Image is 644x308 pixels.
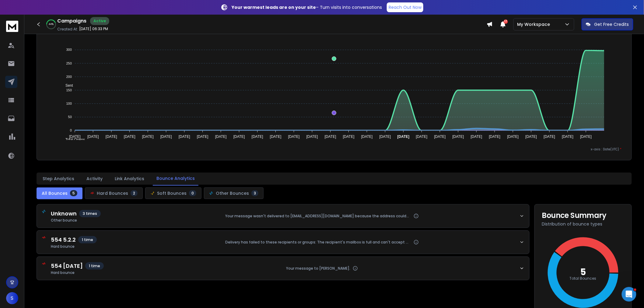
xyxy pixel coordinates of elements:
[582,18,633,30] button: Get Free Credits
[389,4,422,10] p: Reach Out Now
[106,135,117,139] tspan: [DATE]
[416,135,428,139] tspan: [DATE]
[197,135,208,139] tspan: [DATE]
[233,135,245,139] tspan: [DATE]
[594,21,629,27] p: Get Free Credits
[453,135,464,139] tspan: [DATE]
[562,135,574,139] tspan: [DATE]
[542,212,624,219] h3: Bounce Summary
[380,135,391,139] tspan: [DATE]
[252,135,263,139] tspan: [DATE]
[57,17,86,25] h1: Campaigns
[39,172,78,185] button: Step Analytics
[142,135,154,139] tspan: [DATE]
[6,21,18,32] img: logo
[66,88,72,92] tspan: 150
[622,287,636,302] iframe: Intercom live chat
[387,2,423,12] a: Reach Out Now
[37,205,529,228] button: Unknown3 timesOther bounceYour message wasn't delivered to [EMAIL_ADDRESS][DOMAIN_NAME] because t...
[79,210,101,217] span: 3 times
[51,209,77,218] span: Unknown
[471,135,482,139] tspan: [DATE]
[66,48,72,52] tspan: 300
[361,135,373,139] tspan: [DATE]
[544,135,555,139] tspan: [DATE]
[85,262,104,270] span: 1 time
[68,115,72,119] tspan: 50
[526,135,537,139] tspan: [DATE]
[504,19,508,24] span: 17
[37,257,529,280] button: 554 [DATE]1 timeHard bounceYour message to [PERSON_NAME].
[124,135,135,139] tspan: [DATE]
[6,292,18,304] button: S
[270,135,282,139] tspan: [DATE]
[47,147,622,152] p: x-axis : Date(UTC)
[111,172,148,185] button: Link Analytics
[216,190,249,196] span: Other Bounces
[226,240,411,245] span: Delivery has failed to these recipients or groups: The recipient's mailbox is full and can't acce...
[49,23,54,26] p: 44 %
[232,4,382,10] p: – Turn visits into conversations
[580,265,586,278] text: 5
[517,21,553,27] p: My Workspace
[343,135,355,139] tspan: [DATE]
[286,266,351,271] span: Your message to [PERSON_NAME].
[325,135,336,139] tspan: [DATE]
[160,135,172,139] tspan: [DATE]
[131,190,138,196] span: 2
[570,276,597,281] text: Total Bounces
[97,190,128,196] span: Hard Bounces
[51,218,101,223] span: Other bounce
[51,270,104,275] span: Hard bounce
[51,236,76,244] span: 554 5.2.2
[51,262,83,270] span: 554 [DATE]
[78,236,97,243] span: 1 time
[79,26,108,31] p: [DATE] 06:33 PM
[580,135,592,139] tspan: [DATE]
[251,190,258,196] span: 3
[189,190,196,196] span: 0
[66,61,72,65] tspan: 250
[215,135,227,139] tspan: [DATE]
[434,135,446,139] tspan: [DATE]
[489,135,501,139] tspan: [DATE]
[226,214,411,219] span: Your message wasn't delivered to [EMAIL_ADDRESS][DOMAIN_NAME] because the address couldn't be fou...
[90,17,109,25] div: Active
[66,75,72,79] tspan: 200
[232,4,316,10] strong: Your warmest leads are on your site
[397,135,410,139] tspan: [DATE]
[61,83,73,88] span: Sent
[57,27,78,32] p: Created At:
[507,135,519,139] tspan: [DATE]
[542,221,624,227] p: Distribution of bounce types
[51,244,97,249] span: Hard bounce
[157,190,187,196] span: Soft Bounces
[83,172,106,185] button: Activity
[153,172,198,186] button: Bounce Analytics
[87,135,99,139] tspan: [DATE]
[70,129,72,132] tspan: 0
[37,231,529,254] button: 554 5.2.21 timeHard bounceDelivery has failed to these recipients or groups: The recipient's mail...
[179,135,190,139] tspan: [DATE]
[306,135,318,139] tspan: [DATE]
[61,138,85,142] span: Total Opens
[66,102,72,105] tspan: 100
[69,135,81,139] tspan: [DATE]
[42,190,68,196] span: All Bounces
[70,190,77,196] span: 5
[288,135,300,139] tspan: [DATE]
